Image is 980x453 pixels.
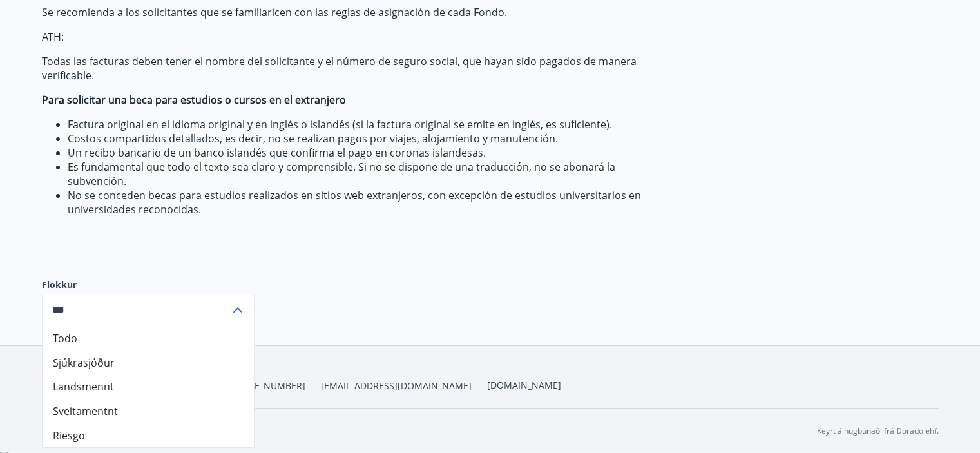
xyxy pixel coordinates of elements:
[68,188,641,217] font: No se conceden becas para estudios realizados en sitios web extranjeros, con excepción de estudio...
[42,93,346,107] font: Para solicitar una beca para estudios o cursos en el extranjero
[42,5,507,19] font: Se recomienda a los solicitantes que se familiaricen con las reglas de asignación de cada Fondo.
[42,54,637,82] font: Todas las facturas deben tener el nombre del solicitante y el número de seguro social, que hayan ...
[42,30,64,44] font: ATH:
[68,131,558,146] font: Costos compartidos detallados, es decir, no se realizan pagos por viajes, alojamiento y manutención.
[53,428,85,442] font: Riesgo
[42,278,77,291] font: Flokkur
[68,117,612,131] font: Factura original en el idioma original y en inglés o islandés (si la factura original se emite en...
[53,331,77,345] font: Todo
[68,160,615,188] font: Es fundamental que todo el texto sea claro y comprensible. Si no se dispone de una traducción, no...
[226,380,305,392] font: [PHONE_NUMBER]
[817,425,939,436] font: Keyrt á hugbúnaði frá Dorado ehf.
[53,380,114,394] font: Landsmennt
[68,146,486,160] font: Un recibo bancario de un banco islandés que confirma el pago en coronas islandesas.
[487,379,561,391] a: [DOMAIN_NAME]
[53,404,118,418] font: Sveitamentnt
[321,380,472,392] font: [EMAIL_ADDRESS][DOMAIN_NAME]
[53,355,115,369] font: Sjúkrasjóður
